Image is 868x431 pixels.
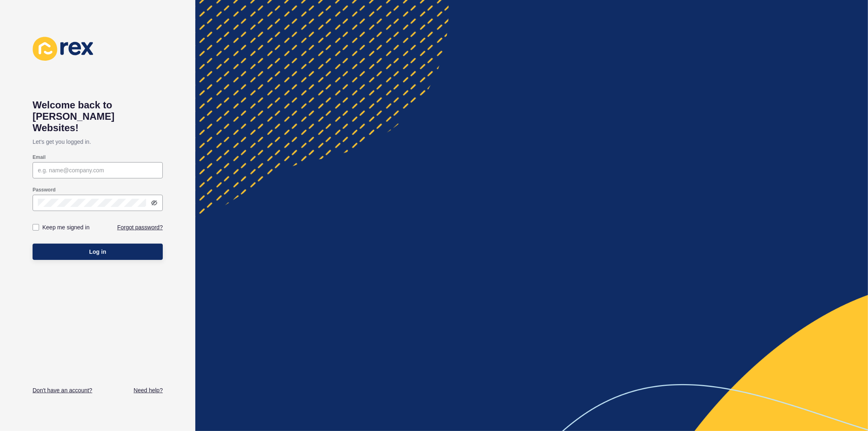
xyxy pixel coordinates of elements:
label: Password [33,187,56,193]
a: Need help? [133,386,163,394]
button: Log in [33,244,163,260]
h1: Welcome back to [PERSON_NAME] Websites! [33,99,163,134]
a: Forgot password? [117,223,163,231]
a: Don't have an account? [33,386,92,394]
p: Let's get you logged in. [33,134,163,150]
label: Email [33,154,46,161]
input: e.g. name@company.com [38,166,157,174]
label: Keep me signed in [42,223,90,231]
span: Log in [89,248,106,256]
